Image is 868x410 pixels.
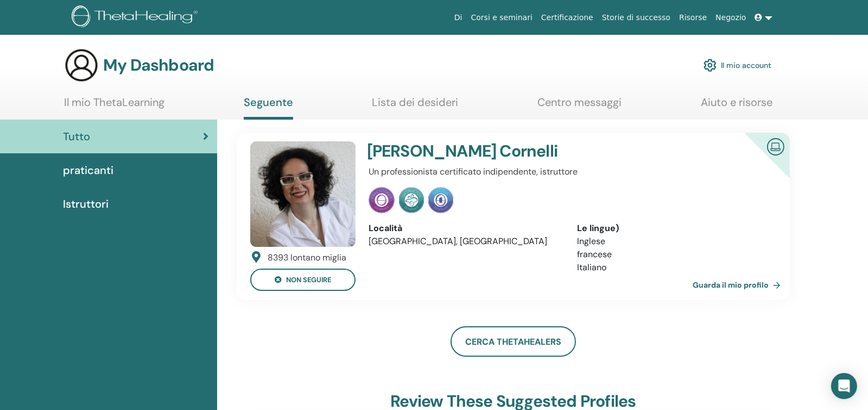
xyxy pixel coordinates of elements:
[63,162,113,178] span: praticanti
[701,96,772,117] a: Aiuto e risorse
[64,48,99,83] img: generic-user-icon.jpg
[369,235,561,248] li: [GEOGRAPHIC_DATA], [GEOGRAPHIC_DATA]
[704,56,717,74] img: cog.svg
[268,251,346,264] div: 8393 lontano miglia
[598,8,675,28] a: Storie di successo
[372,96,459,117] a: Lista dei desideri
[727,133,790,195] div: Istruttore online certificato
[451,326,576,357] a: Cerca ThetaHealers
[693,274,785,296] a: Guarda il mio profilo
[537,8,598,28] a: Certificazione
[63,196,109,212] span: Istruttori
[577,261,770,274] li: Italiano
[711,8,750,28] a: Negozio
[64,96,164,117] a: Il mio ThetaLearning
[763,134,789,158] img: Istruttore online certificato
[369,222,561,235] div: Località
[250,269,356,291] button: non seguire
[369,165,770,178] p: Un professionista certificato indipendente, istruttore
[467,8,537,28] a: Corsi e seminari
[577,248,770,261] li: francese
[244,96,293,120] a: Seguente
[831,373,857,399] div: Open Intercom Messenger
[72,5,201,30] img: logo.png
[537,96,622,117] a: Centro messaggi
[450,8,467,28] a: Di
[577,222,770,235] div: Le lingue)
[675,8,711,28] a: Risorse
[250,141,356,247] img: default.jpg
[103,55,214,75] h3: My Dashboard
[704,53,771,77] a: Il mio account
[367,141,702,161] h4: [PERSON_NAME] Cornelli
[63,128,90,145] span: Tutto
[577,235,770,248] li: Inglese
